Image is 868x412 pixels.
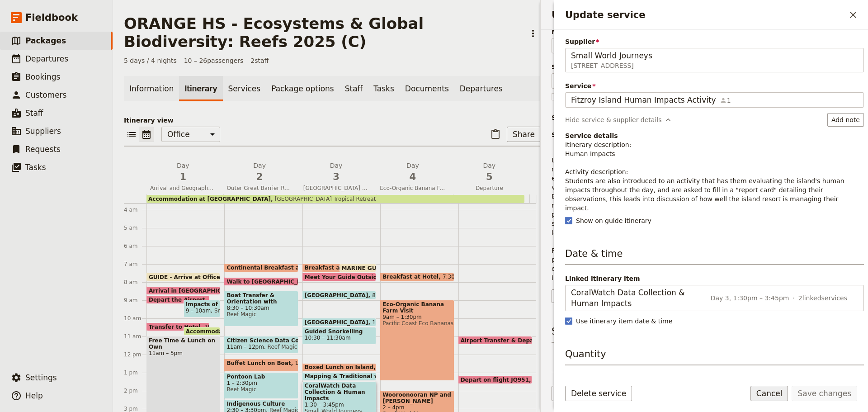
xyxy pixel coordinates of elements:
[453,185,526,192] span: Departure
[226,279,319,284] span: Walk to [GEOGRAPHIC_DATA]
[380,300,454,381] div: Eco-Organic Banana Farm Visit9am – 1:30pmPacific Coast Eco Bananas
[565,37,864,46] span: Supplier
[224,372,298,399] div: Pontoon Lab1 – 2:30pmReef Magic
[186,301,218,308] span: Impacts of Tourism Talk
[224,359,298,372] div: Buffet Lunch on Boat12:15 – 1pm
[305,335,351,341] span: 10:30 – 11:30am
[461,377,533,383] span: Depart on flight JQ951
[226,386,296,393] span: Reef Magic
[250,56,269,65] span: 2 staff
[226,380,296,386] span: 1 – 2:30pm
[146,295,209,304] div: Depart the Airport8:45am
[226,401,296,407] span: Indigenous Culture
[302,372,376,381] div: Mapping & Traditional vs Contemporary Management Activity
[303,161,369,184] h2: Day
[226,337,296,344] span: Citizen Science Data Collection & Species & Predator Identification
[565,347,864,365] h3: Quantity
[376,185,449,192] span: Eco-Organic Banana Farm Visit, [GEOGRAPHIC_DATA] & Rainforest Waterfalls
[302,318,376,327] div: [GEOGRAPHIC_DATA]10am
[146,322,209,331] div: Transfer to Hotel10:15am
[184,327,221,336] div: Accommodation at [GEOGRAPHIC_DATA] [GEOGRAPHIC_DATA]
[711,294,789,302] span: Day 3, 1:30pm – 3:45pm
[571,287,707,309] span: CoralWatch Data Collection & Human Impacts
[124,279,146,286] div: 8 am
[124,127,139,142] button: List view
[305,364,377,370] span: Boxed Lunch on Island
[149,350,218,356] span: 11am – 5pm
[146,185,219,192] span: Arrival and Geography & The Reef Presentation
[382,274,443,280] span: Breakfast at Hotel
[300,185,373,192] span: [GEOGRAPHIC_DATA] & [GEOGRAPHIC_DATA]
[300,161,376,194] button: Day3[GEOGRAPHIC_DATA] & [GEOGRAPHIC_DATA]
[211,308,272,314] span: Small World Journeys
[453,161,529,194] button: Day5Departure
[305,373,497,379] span: Mapping & Traditional vs Contemporary Management Activity
[149,337,218,350] span: Free Time & Lunch on Own
[571,95,716,105] span: Fitzroy Island Human Impacts Activity
[124,297,146,304] div: 9 am
[124,369,146,376] div: 1 pm
[443,274,473,280] span: 7:30 – 8am
[302,264,365,272] div: Breakfast at Hotel7 – 7:30am
[827,113,864,127] button: Add note
[565,8,845,22] h2: Update service
[380,273,454,281] div: Breakfast at Hotel7:30 – 8am
[305,265,365,271] span: Breakfast at Hotel
[458,336,532,345] div: Airport Transfer & Depart
[224,336,298,354] div: Citizen Science Data Collection & Species & Predator Identification11am – 12pmReef Magic
[124,206,146,213] div: 4 am
[750,386,788,401] button: Cancel
[25,72,60,81] span: Bookings
[382,314,452,320] span: 9am – 1:30pm
[305,383,374,402] span: CoralWatch Data Collection & Human Impacts
[149,324,204,330] span: Transfer to Hotel
[226,161,292,184] h2: Day
[457,170,522,184] span: 5
[340,264,377,272] div: MARINE GUIDES - Arrive at Office
[146,286,220,295] div: Arrival in [GEOGRAPHIC_DATA]
[372,319,387,325] span: 10am
[368,76,400,101] a: Tasks
[845,7,861,23] button: Close drawer
[25,163,46,172] span: Tasks
[150,170,216,184] span: 1
[186,328,378,334] span: Accommodation at [GEOGRAPHIC_DATA] [GEOGRAPHIC_DATA]
[565,247,864,265] h3: Date & time
[226,374,296,380] span: Pontoon Lab
[571,50,652,61] span: Small World Journeys
[149,288,246,294] span: Arrival in [GEOGRAPHIC_DATA]
[305,319,372,325] span: [GEOGRAPHIC_DATA]
[25,145,61,154] span: Requests
[146,194,530,203] div: Accommodation at [GEOGRAPHIC_DATA][GEOGRAPHIC_DATA] Tropical Retreat
[124,76,179,101] a: Information
[179,76,222,101] a: Itinerary
[302,327,376,345] div: Guided Snorkelling10:30 – 11:30am
[223,185,296,192] span: Outer Great Barrier Reef & Indigenous Culture
[226,170,292,184] span: 2
[461,337,543,343] span: Airport Transfer & Depart
[226,311,296,317] span: Reef Magic
[305,292,372,298] span: [GEOGRAPHIC_DATA]
[576,216,651,225] span: Show on guide itinerary
[184,56,244,65] span: 10 – 26 passengers
[792,386,857,401] button: Save changes
[25,11,78,24] span: Fieldbook
[224,291,298,327] div: Boat Transfer & Orientation with Marine Biologist8:30 – 10:30amReef Magic
[25,109,43,118] span: Staff
[454,76,508,101] a: Departures
[380,170,445,184] span: 4
[565,113,673,127] button: Hide service & supplier details
[382,320,452,327] span: Pacific Coast Eco Bananas
[382,301,452,314] span: Eco-Organic Banana Farm Visit
[264,344,297,350] span: Reef Magic
[565,140,864,213] p: Itinerary description: Human Impacts Activity description: Students are also introduced to an act...
[576,317,672,326] span: Use itinerary item date & time
[124,242,146,250] div: 6 am
[139,127,154,142] button: Calendar view
[488,127,503,142] button: Paste itinerary item
[305,402,374,408] span: 1:30 – 3:45pm
[124,14,520,51] h1: ORANGE HS - Ecosystems & Global Biodiversity: Reefs 2025 (C)
[302,273,376,281] div: Meet Your Guide Outside Reception & Depart
[25,373,57,382] span: Settings
[124,333,146,340] div: 11 am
